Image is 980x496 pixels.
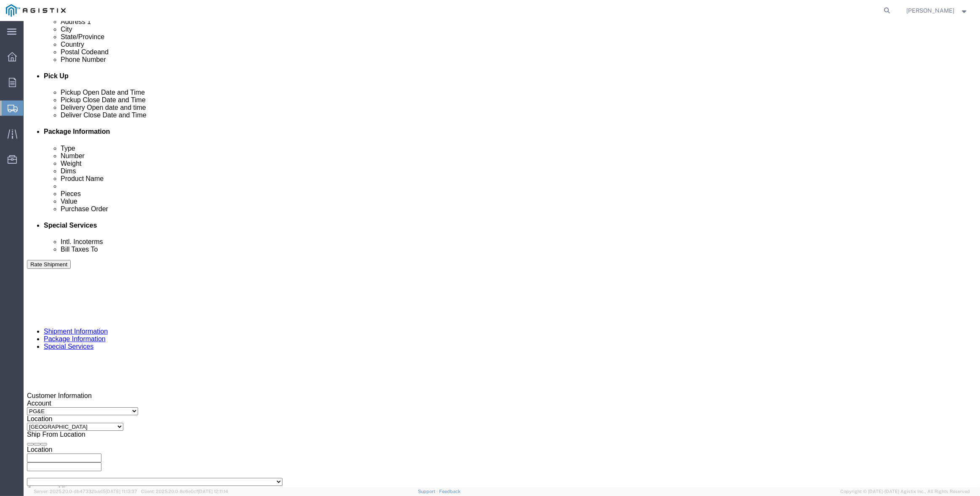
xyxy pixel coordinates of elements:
span: Chantelle Bower [907,6,955,15]
span: Copyright © [DATE]-[DATE] Agistix Inc., All Rights Reserved [840,488,970,495]
a: Support [418,489,439,494]
span: Client: 2025.20.0-8c6e0cf [141,489,228,494]
span: [DATE] 11:13:37 [106,489,137,494]
span: [DATE] 12:11:14 [198,489,228,494]
span: Server: 2025.20.0-db47332bad5 [34,489,137,494]
button: [PERSON_NAME] [906,5,969,16]
iframe: FS Legacy Container [24,21,980,487]
img: logo [6,4,66,17]
a: Feedback [439,489,461,494]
